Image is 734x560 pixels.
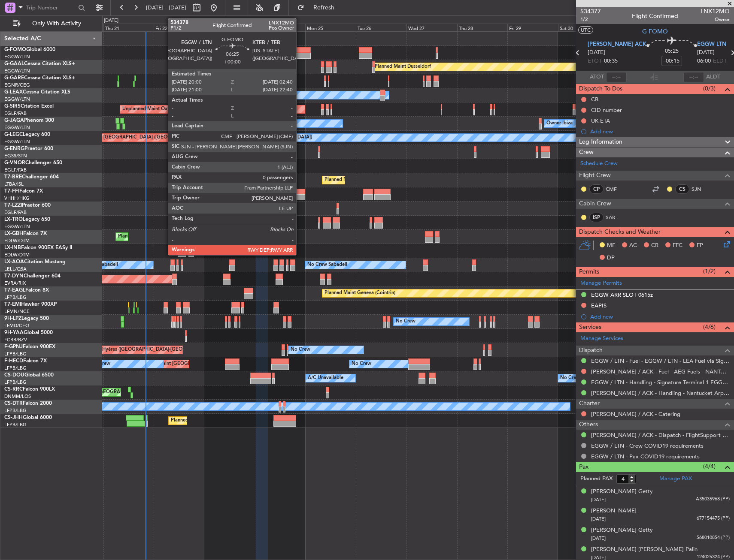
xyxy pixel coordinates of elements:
a: [PERSON_NAME] / ACK - Dispatch - FlightSupport Dispatch [GEOGRAPHIC_DATA] [591,431,730,439]
span: (4/4) [703,462,716,471]
span: G-FOMO [642,27,668,36]
a: EGLF/FAB [4,167,27,173]
div: Sat 30 [558,24,609,31]
a: Manage Permits [580,279,622,288]
div: Mon 25 [305,24,356,31]
span: 9H-YAA [4,330,24,335]
a: CS-RRCFalcon 900LX [4,387,55,392]
span: [DATE] [591,516,606,522]
a: Manage PAX [659,475,692,483]
span: G-FOMO [4,47,26,52]
a: SJN [692,185,711,193]
span: EGGW LTN [697,40,726,49]
a: G-FOMOGlobal 6000 [4,47,55,52]
a: EDLW/DTM [4,252,30,258]
a: CS-DTRFalcon 2000 [4,401,52,406]
span: G-LEGC [4,132,23,137]
a: LX-TROLegacy 650 [4,217,50,222]
a: T7-EAGLFalcon 8X [4,288,49,293]
div: Thu 21 [103,24,154,31]
span: 06:00 [697,57,711,66]
a: EGGW / LTN - Crew COVID19 requirements [591,442,704,449]
a: [PERSON_NAME] / ACK - Handling - Nantucket Arpt Ops [PERSON_NAME] / ACK [591,389,730,397]
div: Tue 26 [356,24,406,31]
div: CID number [591,106,622,114]
span: [PERSON_NAME] ACK [588,40,646,49]
a: G-JAGAPhenom 300 [4,118,54,123]
div: [PERSON_NAME] [PERSON_NAME] Palin [591,545,698,554]
a: T7-DYNChallenger 604 [4,274,61,279]
div: Planned Maint [GEOGRAPHIC_DATA] ([GEOGRAPHIC_DATA]) [325,174,460,187]
span: Refresh [306,5,342,11]
span: T7-DYN [4,274,24,279]
div: Thu 28 [457,24,508,31]
div: Planned Maint Nice ([GEOGRAPHIC_DATA]) [118,230,214,243]
span: LX-TRO [4,217,23,222]
div: ISP [589,213,604,222]
span: [DATE] [591,535,606,542]
div: AOG Maint Hyères ([GEOGRAPHIC_DATA]-[GEOGRAPHIC_DATA]) [76,343,221,356]
a: G-VNORChallenger 650 [4,160,62,166]
span: G-SIRS [4,104,21,109]
a: EDLW/DTM [4,238,30,244]
a: SAR [606,214,625,221]
div: No Crew Sabadell [307,259,347,271]
a: LTBA/ISL [4,181,24,187]
span: T7-EAGL [4,288,25,293]
span: Pax [579,462,588,472]
span: 05:25 [665,47,679,56]
div: CP [589,184,604,194]
div: CB [591,96,598,103]
span: Owner [701,16,730,23]
span: CR [651,241,658,250]
a: Manage Services [580,334,623,343]
span: CS-DOU [4,373,24,378]
span: ALDT [706,73,720,81]
a: G-GAALCessna Citation XLS+ [4,61,75,66]
span: [DATE] - [DATE] [146,4,186,12]
div: No Crew [291,343,310,356]
div: [PERSON_NAME] Getty [591,488,653,496]
span: F-HECD [4,358,23,364]
div: [PERSON_NAME] [591,507,637,515]
a: G-LEGCLegacy 600 [4,132,50,137]
div: EAPIS [591,302,607,309]
button: Only With Activity [9,17,93,30]
a: LFPB/LBG [4,379,27,385]
div: [PERSON_NAME] Getty [591,526,653,535]
div: A/C Unavailable [308,372,343,385]
div: EGGW ARR SLOT 0615z [591,291,653,298]
span: LX-AOA [4,259,24,265]
span: A35035968 (PP) [696,496,730,503]
a: EGNR/CEG [4,82,30,88]
a: LELL/QSA [4,266,27,272]
span: ATOT [590,73,604,81]
a: DNMM/LOS [4,393,31,400]
a: LFPB/LBG [4,407,27,414]
a: EGGW/LTN [4,96,30,102]
div: Fri 29 [507,24,558,31]
span: Others [579,420,598,430]
div: No Crew [396,315,416,328]
span: [DATE] [588,48,605,57]
a: G-GARECessna Citation XLS+ [4,75,75,81]
div: Flight Confirmed [632,12,678,21]
a: LFPB/LBG [4,422,27,428]
div: Owner [221,89,236,102]
span: Dispatch [579,346,603,355]
span: G-GAAL [4,61,24,66]
a: CS-JHHGlobal 6000 [4,415,52,420]
span: T7-EMI [4,302,21,307]
a: LX-INBFalcon 900EX EASy II [4,245,72,250]
span: 9H-LPZ [4,316,21,321]
span: 00:35 [604,57,618,66]
div: A/C Unavailable [GEOGRAPHIC_DATA] ([GEOGRAPHIC_DATA]) [173,131,312,144]
a: F-GPNJFalcon 900EX [4,344,55,349]
span: Cabin Crew [579,199,611,209]
span: Flight Crew [579,171,611,181]
div: Add new [590,313,730,320]
button: UTC [578,26,593,34]
span: AC [629,241,637,250]
a: T7-LZZIPraetor 600 [4,203,51,208]
a: EGGW/LTN [4,223,30,230]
